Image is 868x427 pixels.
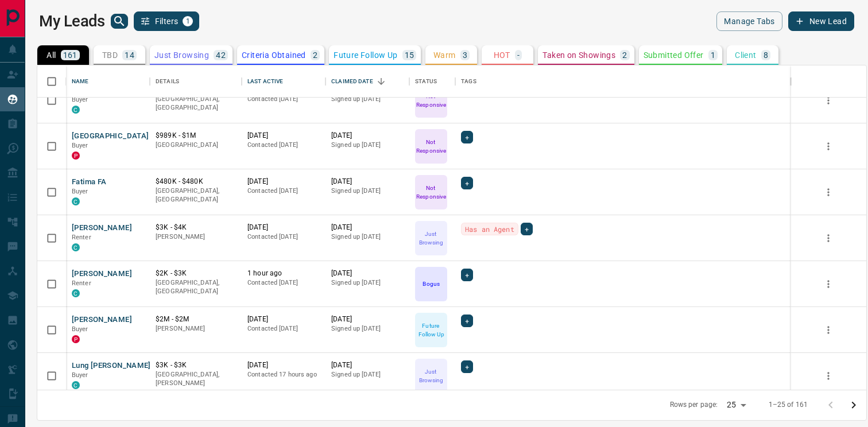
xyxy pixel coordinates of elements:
[331,269,404,278] p: [DATE]
[72,325,88,333] span: Buyer
[72,381,80,389] div: condos.ca
[764,51,768,59] p: 8
[842,394,865,417] button: Go to next page
[465,315,469,327] span: +
[416,230,446,247] p: Just Browsing
[72,96,88,103] span: Buyer
[242,65,325,98] div: Last Active
[331,278,404,288] p: Signed up [DATE]
[247,95,320,104] p: Contacted [DATE]
[517,51,520,59] p: -
[156,187,236,204] p: [GEOGRAPHIC_DATA], [GEOGRAPHIC_DATA]
[156,324,236,333] p: [PERSON_NAME]
[156,278,236,296] p: [GEOGRAPHIC_DATA], [GEOGRAPHIC_DATA]
[72,335,80,343] div: property.ca
[150,65,242,98] div: Details
[72,360,151,371] button: Lung [PERSON_NAME]
[72,280,91,287] span: Renter
[156,131,236,141] p: $989K - $1M
[542,51,615,59] p: Taken on Showings
[63,51,77,59] p: 161
[769,400,808,410] p: 1–25 of 161
[820,138,837,155] button: more
[72,243,80,251] div: condos.ca
[72,65,89,98] div: Name
[156,223,236,232] p: $3K - $4K
[331,360,404,370] p: [DATE]
[461,65,476,98] div: Tags
[331,177,404,187] p: [DATE]
[711,51,715,59] p: 1
[247,232,320,242] p: Contacted [DATE]
[735,51,756,59] p: Client
[72,142,88,149] span: Buyer
[820,367,837,385] button: more
[156,269,236,278] p: $2K - $3K
[156,177,236,187] p: $480K - $480K
[722,397,750,413] div: 25
[455,65,790,98] div: Tags
[622,51,627,59] p: 2
[247,370,320,379] p: Contacted 17 hours ago
[247,278,320,288] p: Contacted [DATE]
[331,223,404,232] p: [DATE]
[247,65,283,98] div: Last Active
[331,315,404,324] p: [DATE]
[247,141,320,150] p: Contacted [DATE]
[820,230,837,247] button: more
[72,177,106,188] button: Fatima FA
[247,131,320,141] p: [DATE]
[46,51,56,59] p: All
[72,371,88,379] span: Buyer
[416,184,446,201] p: Not Responsive
[415,65,437,98] div: Status
[788,11,854,31] button: New Lead
[461,360,473,373] div: +
[521,223,533,235] div: +
[463,51,467,59] p: 3
[494,51,510,59] p: HOT
[72,234,91,241] span: Renter
[156,65,179,98] div: Details
[820,321,837,339] button: more
[72,131,228,142] button: [GEOGRAPHIC_DATA] [GEOGRAPHIC_DATA]
[72,106,80,114] div: condos.ca
[72,315,132,325] button: [PERSON_NAME]
[820,92,837,109] button: more
[465,361,469,372] span: +
[416,367,446,385] p: Just Browsing
[461,269,473,281] div: +
[154,51,209,59] p: Just Browsing
[313,51,317,59] p: 2
[461,177,473,189] div: +
[247,187,320,196] p: Contacted [DATE]
[465,131,469,143] span: +
[525,223,529,235] span: +
[156,95,236,112] p: [GEOGRAPHIC_DATA], [GEOGRAPHIC_DATA]
[716,11,782,31] button: Manage Tabs
[331,370,404,379] p: Signed up [DATE]
[331,141,404,150] p: Signed up [DATE]
[72,152,80,160] div: property.ca
[247,223,320,232] p: [DATE]
[465,269,469,281] span: +
[331,65,373,98] div: Claimed Date
[331,187,404,196] p: Signed up [DATE]
[247,177,320,187] p: [DATE]
[247,360,320,370] p: [DATE]
[156,141,236,150] p: [GEOGRAPHIC_DATA]
[409,65,455,98] div: Status
[670,400,718,410] p: Rows per page:
[461,315,473,327] div: +
[325,65,409,98] div: Claimed Date
[644,51,704,59] p: Submitted Offer
[465,177,469,189] span: +
[39,12,105,30] h1: My Leads
[184,17,192,25] span: 1
[433,51,456,59] p: Warm
[102,51,118,59] p: TBD
[247,269,320,278] p: 1 hour ago
[416,138,446,155] p: Not Responsive
[125,51,134,59] p: 14
[72,197,80,205] div: condos.ca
